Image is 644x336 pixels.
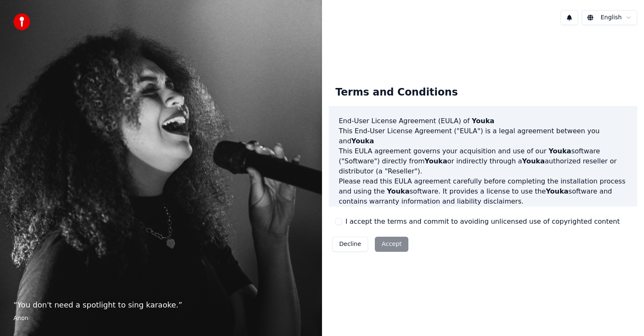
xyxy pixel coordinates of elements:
[339,207,627,247] p: If you register for a free trial of the software, this EULA agreement will also govern that trial...
[13,13,30,30] img: youka
[351,137,374,145] span: Youka
[387,187,410,195] span: Youka
[546,187,569,195] span: Youka
[548,147,571,155] span: Youka
[332,237,368,252] button: Decline
[472,117,494,125] span: Youka
[13,299,309,311] p: “ You don't need a spotlight to sing karaoke. ”
[329,79,465,106] div: Terms and Conditions
[339,126,627,146] p: This End-User License Agreement ("EULA") is a legal agreement between you and
[339,176,627,207] p: Please read this EULA agreement carefully before completing the installation process and using th...
[339,146,627,176] p: This EULA agreement governs your acquisition and use of our software ("Software") directly from o...
[425,157,447,165] span: Youka
[13,314,309,323] footer: Anon
[522,157,545,165] span: Youka
[345,217,620,227] label: I accept the terms and commit to avoiding unlicensed use of copyrighted content
[339,116,627,126] h3: End-User License Agreement (EULA) of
